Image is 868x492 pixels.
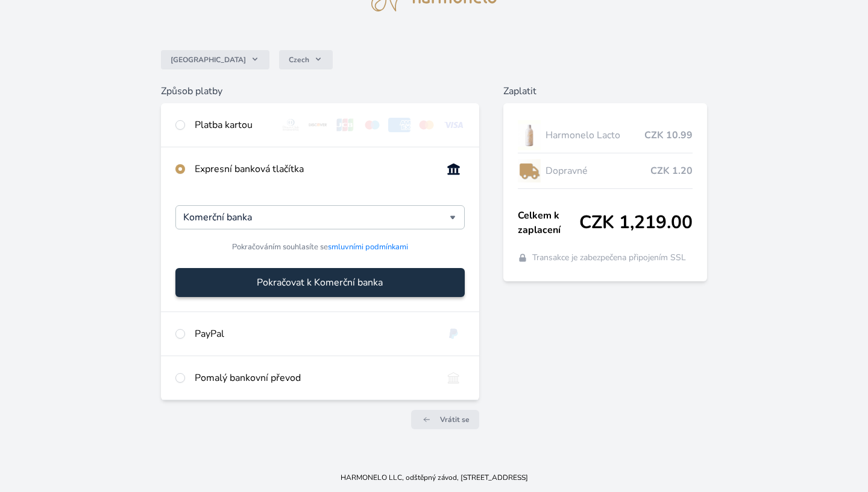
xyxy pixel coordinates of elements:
[161,84,479,98] h6: Způsob platby
[279,50,333,69] button: Czech
[195,371,433,385] div: Pomalý bankovní převod
[579,212,693,234] span: CZK 1,219.00
[232,241,408,253] span: Pokračováním souhlasíte se
[328,241,408,252] a: smluvními podmínkami
[161,50,269,69] button: [GEOGRAPHIC_DATA]
[532,252,686,264] span: Transakce je zabezpečena připojením SSL
[388,118,410,132] img: amex.svg
[411,410,479,429] a: Vrátit se
[307,118,329,132] img: discover.svg
[503,84,708,98] h6: Zaplatit
[280,118,302,132] img: diners.svg
[361,118,383,132] img: maestro.svg
[289,55,309,65] span: Czech
[442,327,465,341] img: paypal.svg
[546,164,651,178] span: Dopravné
[518,156,541,186] img: delivery-lo.png
[183,210,450,225] input: Hledat...
[195,162,433,176] div: Expresní banková tlačítka
[175,205,465,229] div: Komerční banka
[442,162,465,176] img: onlineBanking_CZ.svg
[175,268,465,297] button: Pokračovat k Komerční banka
[546,128,645,142] span: Harmonelo Lacto
[257,275,383,290] span: Pokračovat k Komerční banka
[442,118,465,132] img: visa.svg
[415,118,438,132] img: mc.svg
[644,128,693,142] span: CZK 10.99
[440,415,470,424] span: Vrátit se
[518,120,541,150] img: CLEAN_LACTO_se_stinem_x-hi-lo.jpg
[195,327,433,341] div: PayPal
[518,208,580,237] span: Celkem k zaplacení
[195,118,271,132] div: Platba kartou
[334,118,356,132] img: jcb.svg
[171,55,246,65] span: [GEOGRAPHIC_DATA]
[650,164,693,178] span: CZK 1.20
[442,371,465,385] img: bankTransfer_IBAN.svg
